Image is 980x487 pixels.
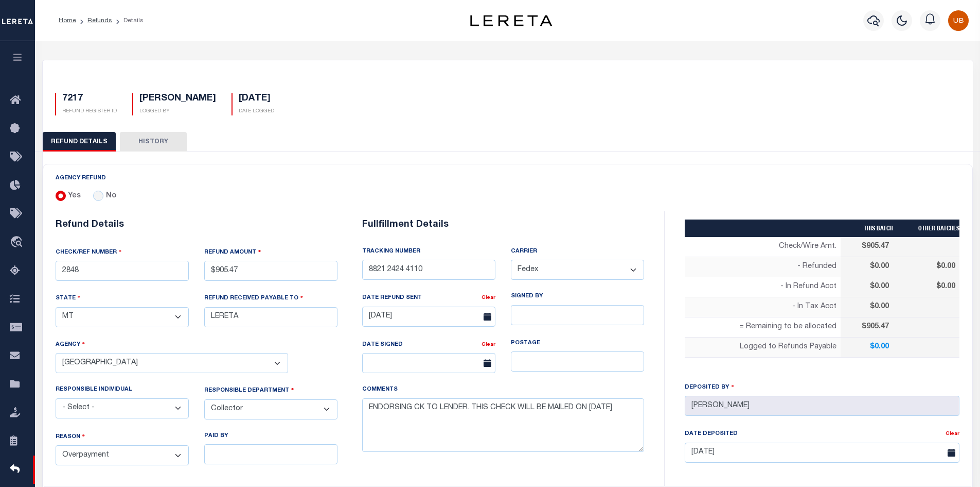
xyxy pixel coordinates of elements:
[120,132,187,152] button: HISTORY
[897,281,956,293] p: $0.00
[56,293,81,303] label: STATE
[685,430,738,439] label: Date Deposited
[893,220,960,237] th: OTHER BATCHES
[362,247,420,256] label: TRACKING NUMBER
[112,16,144,25] li: Details
[59,18,76,24] a: Home
[482,342,495,347] a: Clear
[56,432,85,442] label: REASON
[362,341,403,349] label: DATE SIGNED
[43,132,116,152] button: REFUND DETAILS
[56,220,337,231] h6: Refund Details
[511,247,537,256] label: CARRIER
[482,295,495,300] a: Clear
[62,108,117,115] p: REFUND REGISTER ID
[845,301,889,313] p: $0.00
[689,342,836,353] p: Logged to Refunds Payable
[470,15,553,26] img: logo-dark.svg
[845,322,889,333] p: $905.47
[62,93,117,105] h5: 7217
[68,191,81,202] label: Yes
[56,247,122,257] label: CHECK/REF NUMBER
[204,385,294,395] label: RESPONSIBLE DEPARTMENT
[689,322,836,333] p: = Remaining to be allocated
[204,432,228,441] label: PAID BY
[239,108,274,115] p: DATE LOGGED
[845,342,889,353] p: $0.00
[897,261,956,273] p: $0.00
[841,220,893,237] th: THIS BATCH
[56,385,132,394] label: RESPONSIBLE INDIVIDUAL
[685,382,734,392] label: Deposited By
[10,236,26,249] i: travel_explore
[362,220,644,231] h6: Fullfillment Details
[239,93,274,105] h5: [DATE]
[689,241,836,253] p: Check/Wire Amt.
[362,294,422,303] label: DATE REFUND SENT
[139,108,216,115] p: LOGGED BY
[56,174,106,183] label: AGENCY REFUND
[948,10,969,31] img: svg+xml;base64,PHN2ZyB4bWxucz0iaHR0cDovL3d3dy53My5vcmcvMjAwMC9zdmciIHBvaW50ZXItZXZlbnRzPSJub25lIi...
[685,443,959,463] input: Enter Date
[845,261,889,273] p: $0.00
[845,281,889,293] p: $0.00
[362,385,398,394] label: COMMENTS
[845,241,889,253] p: $905.47
[689,281,836,293] p: - In Refund Acct
[689,301,836,313] p: - In Tax Acct
[511,339,540,348] label: POSTAGE
[139,93,216,105] h5: [PERSON_NAME]
[87,18,112,24] a: Refunds
[511,292,543,301] label: SIGNED BY
[106,191,116,202] label: No
[204,247,261,257] label: REFUND AMOUNT
[204,261,337,281] input: $
[946,431,959,436] a: Clear
[204,293,304,303] label: REFUND RECEIVED PAYABLE TO
[56,340,85,349] label: AGENCY
[689,261,836,273] p: - Refunded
